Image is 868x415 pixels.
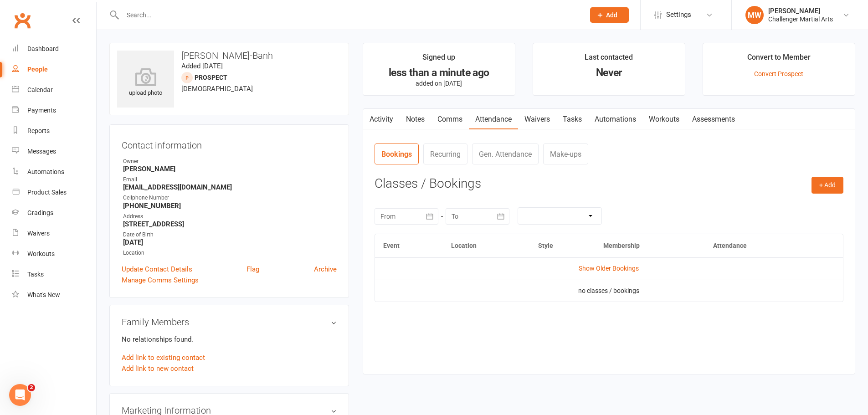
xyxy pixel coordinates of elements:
a: Add link to existing contact [122,352,205,363]
a: Gen. Attendance [472,143,539,164]
div: Reports [27,127,50,134]
iframe: Intercom live chat [9,384,31,406]
div: Payments [27,107,56,114]
a: People [12,59,96,80]
th: Style [530,234,595,257]
strong: [DATE] [123,238,337,246]
th: Location [443,234,530,257]
span: Add [606,11,617,19]
button: Add [590,7,629,23]
div: Product Sales [27,189,67,196]
a: Recurring [423,143,467,164]
a: Automations [12,162,96,182]
div: Date of Birth [123,231,337,239]
strong: [PERSON_NAME] [123,165,337,173]
a: Comms [431,109,469,130]
h3: Family Members [122,317,337,327]
div: Gradings [27,209,53,216]
h3: [PERSON_NAME]-Banh [117,51,341,61]
a: Waivers [12,223,96,244]
div: Location [123,249,337,257]
div: Address [123,212,337,221]
a: Clubworx [11,9,34,32]
span: 2 [28,384,35,391]
a: Product Sales [12,182,96,203]
div: less than a minute ago [371,68,507,77]
a: Gradings [12,203,96,223]
th: Membership [595,234,705,257]
div: [PERSON_NAME] [768,7,833,15]
a: Attendance [469,109,518,130]
a: Payments [12,100,96,121]
a: Manage Comms Settings [122,275,199,286]
h3: Classes / Bookings [375,177,843,191]
a: Waivers [518,109,556,130]
a: Workouts [642,109,686,130]
strong: [EMAIL_ADDRESS][DOMAIN_NAME] [123,183,337,191]
a: Update Contact Details [122,264,192,275]
div: MW [745,6,764,24]
a: Tasks [12,264,96,285]
div: Waivers [27,230,50,237]
div: Messages [27,148,56,155]
a: Activity [363,109,400,130]
div: Dashboard [27,45,59,52]
h3: Contact information [122,137,337,150]
a: Messages [12,141,96,162]
p: added on [DATE] [371,80,507,87]
a: Workouts [12,244,96,264]
a: Calendar [12,80,96,100]
div: Calendar [27,86,53,93]
a: Automations [588,109,642,130]
span: Settings [666,5,691,25]
input: Search... [120,9,578,21]
div: Automations [27,168,64,175]
td: no classes / bookings [375,280,843,302]
div: Signed up [422,51,455,68]
a: Reports [12,121,96,141]
div: Last contacted [585,51,633,68]
div: Challenger Martial Arts [768,15,833,23]
a: Make-ups [543,143,588,164]
span: [DEMOGRAPHIC_DATA] [181,85,253,93]
a: Add link to new contact [122,363,194,374]
time: Added [DATE] [181,62,223,70]
div: What's New [27,291,60,298]
a: What's New [12,285,96,305]
div: Email [123,175,337,184]
div: Never [541,68,677,77]
a: Dashboard [12,39,96,59]
div: Owner [123,157,337,166]
a: Archive [314,264,337,275]
a: Bookings [375,143,419,164]
a: Tasks [556,109,588,130]
div: Convert to Member [747,51,811,68]
button: + Add [812,177,843,193]
p: No relationships found. [122,334,337,345]
strong: [STREET_ADDRESS] [123,220,337,228]
th: Event [375,234,443,257]
div: Tasks [27,271,44,278]
a: Assessments [686,109,741,130]
div: Cellphone Number [123,194,337,202]
a: Notes [400,109,431,130]
snap: prospect [195,74,227,81]
a: Flag [247,264,259,275]
a: Convert Prospect [754,70,803,77]
div: Workouts [27,250,55,257]
strong: [PHONE_NUMBER] [123,202,337,210]
a: Show Older Bookings [579,265,639,272]
div: upload photo [117,68,174,98]
th: Attendance [705,234,809,257]
div: People [27,66,48,73]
